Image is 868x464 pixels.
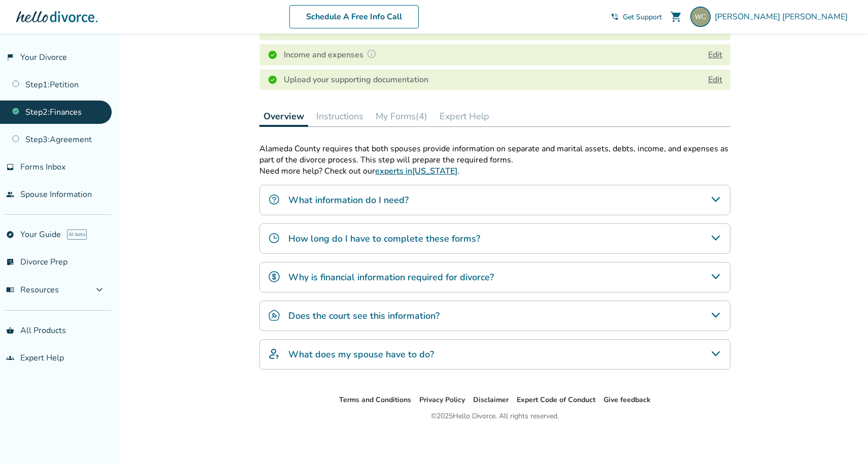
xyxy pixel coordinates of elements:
[419,395,465,405] a: Privacy Policy
[268,50,278,60] img: Completed
[375,165,457,177] a: experts in[US_STATE]
[6,286,14,294] span: menu_book
[289,5,419,28] a: Schedule A Free Info Call
[715,11,852,22] span: [PERSON_NAME] [PERSON_NAME]
[6,284,59,295] span: Resources
[690,7,711,27] img: william.trei.campbell@gmail.com
[6,326,14,335] span: shopping_basket
[268,348,280,360] img: What does my spouse have to do?
[259,223,730,254] div: How long do I have to complete these forms?
[604,394,651,406] li: Give feedback
[312,106,368,126] button: Instructions
[268,232,280,244] img: How long do I have to complete these forms?
[259,301,730,331] div: Does the court see this information?
[517,395,595,405] a: Expert Code of Conduct
[268,75,278,85] img: Completed
[817,415,868,464] iframe: Chat Widget
[6,354,14,362] span: groups
[611,12,662,22] a: phone_in_talkGet Support
[372,106,431,126] button: My Forms(4)
[288,309,440,322] h4: Does the court see this information?
[339,395,411,405] a: Terms and Conditions
[431,410,559,422] div: © 2025 Hello Divorce. All rights reserved.
[6,258,14,266] span: list_alt_check
[259,185,730,215] div: What information do I need?
[284,48,380,61] h4: Income and expenses
[288,271,494,284] h4: Why is financial information required for divorce?
[259,106,308,127] button: Overview
[288,348,434,361] h4: What does my spouse have to do?
[259,143,730,165] p: Alameda County requires that both spouses provide information on separate and marital assets, deb...
[288,193,409,207] h4: What information do I need?
[259,262,730,292] div: Why is financial information required for divorce?
[366,49,377,59] img: Question Mark
[259,339,730,370] div: What does my spouse have to do?
[20,161,65,173] span: Forms Inbox
[67,229,87,240] span: AI beta
[6,230,14,239] span: explore
[611,13,619,21] span: phone_in_talk
[268,193,280,206] img: What information do I need?
[623,12,662,22] span: Get Support
[259,165,730,177] p: Need more help? Check out our .
[708,74,722,85] a: Edit
[6,163,14,171] span: inbox
[93,284,106,296] span: expand_more
[268,309,280,321] img: Does the court see this information?
[268,271,280,283] img: Why is financial information required for divorce?
[6,190,14,198] span: people
[436,106,493,126] button: Expert Help
[284,74,428,86] h4: Upload your supporting documentation
[288,232,480,245] h4: How long do I have to complete these forms?
[708,49,722,61] button: Edit
[6,53,14,61] span: flag_2
[473,394,509,406] li: Disclaimer
[670,11,682,23] span: shopping_cart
